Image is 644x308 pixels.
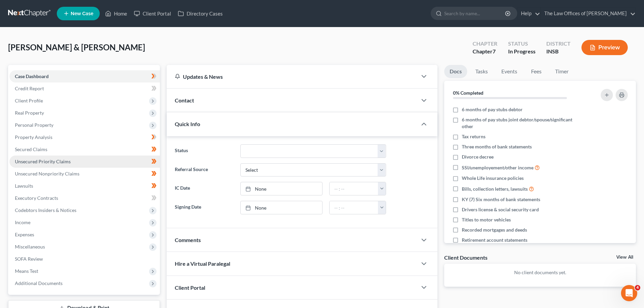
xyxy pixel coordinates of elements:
span: Credit Report [15,86,44,91]
span: Case Dashboard [15,73,49,79]
label: Signing Date [171,201,237,214]
span: Expenses [15,232,34,237]
span: Comments [175,237,201,243]
span: Lawsuits [15,183,33,189]
a: View All [616,255,633,260]
span: SSI/unemployement/other income [462,164,533,171]
span: Secured Claims [15,146,47,152]
span: Real Property [15,110,44,116]
a: Events [496,65,523,78]
span: Bills, collection letters, lawsuits [462,186,528,192]
span: SOFA Review [15,256,43,262]
label: Referral Source [171,163,237,177]
span: KY (7) Six months of bank statements [462,196,540,203]
span: 6 months of pay stubs joint debtor/spouse/significant other [462,116,582,130]
a: Lawsuits [9,180,160,192]
span: Hire a Virtual Paralegal [175,260,230,267]
a: None [241,182,322,195]
span: Retirement account statements [462,237,527,243]
a: Executory Contracts [9,192,160,204]
iframe: Intercom live chat [621,285,637,301]
p: No client documents yet. [450,269,630,276]
span: 6 months of pay stubs debtor [462,106,523,113]
span: 7 [493,48,496,54]
a: Case Dashboard [9,70,160,82]
span: Income [15,219,30,225]
a: Unsecured Nonpriority Claims [9,168,160,180]
span: Recorded mortgages and deeds [462,227,527,233]
a: The Law Offices of [PERSON_NAME] [541,7,636,20]
a: Help [518,7,540,20]
span: Client Portal [175,284,205,291]
a: Property Analysis [9,131,160,143]
label: Status [171,144,237,158]
div: Chapter [473,40,497,48]
a: Unsecured Priority Claims [9,156,160,168]
span: Personal Property [15,122,53,128]
input: Search by name... [444,7,506,20]
span: [PERSON_NAME] & [PERSON_NAME] [8,42,145,52]
span: Client Profile [15,98,43,103]
label: IC Date [171,182,237,195]
span: Unsecured Nonpriority Claims [15,171,79,176]
div: Updates & News [175,73,409,80]
span: Contact [175,97,194,103]
span: Unsecured Priority Claims [15,159,71,164]
span: Whole Life insurance policies [462,175,524,182]
span: Additional Documents [15,280,63,286]
a: None [241,201,322,214]
span: Divorce decree [462,153,494,160]
a: Secured Claims [9,143,160,156]
span: Codebtors Insiders & Notices [15,207,76,213]
span: 4 [635,285,640,290]
div: INSB [546,48,571,55]
input: -- : -- [330,201,378,214]
span: Property Analysis [15,134,52,140]
span: Quick Info [175,121,200,127]
a: Client Portal [130,7,174,20]
a: Credit Report [9,82,160,95]
span: Means Test [15,268,38,274]
button: Preview [581,40,628,55]
div: District [546,40,571,48]
input: -- : -- [330,182,378,195]
span: Tax returns [462,133,485,140]
span: Drivers license & social security card [462,206,539,213]
strong: 0% Completed [453,90,483,96]
span: Executory Contracts [15,195,58,201]
span: Miscellaneous [15,244,45,250]
a: Fees [525,65,547,78]
a: Home [102,7,130,20]
a: Timer [550,65,574,78]
div: Status [508,40,535,48]
div: Client Documents [444,254,487,261]
a: Tasks [470,65,493,78]
a: Directory Cases [174,7,226,20]
div: Chapter [473,48,497,55]
span: New Case [71,11,93,16]
span: Titles to motor vehicles [462,216,511,223]
a: SOFA Review [9,253,160,265]
div: In Progress [508,48,535,55]
span: Three months of bank statements [462,143,532,150]
a: Docs [444,65,467,78]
